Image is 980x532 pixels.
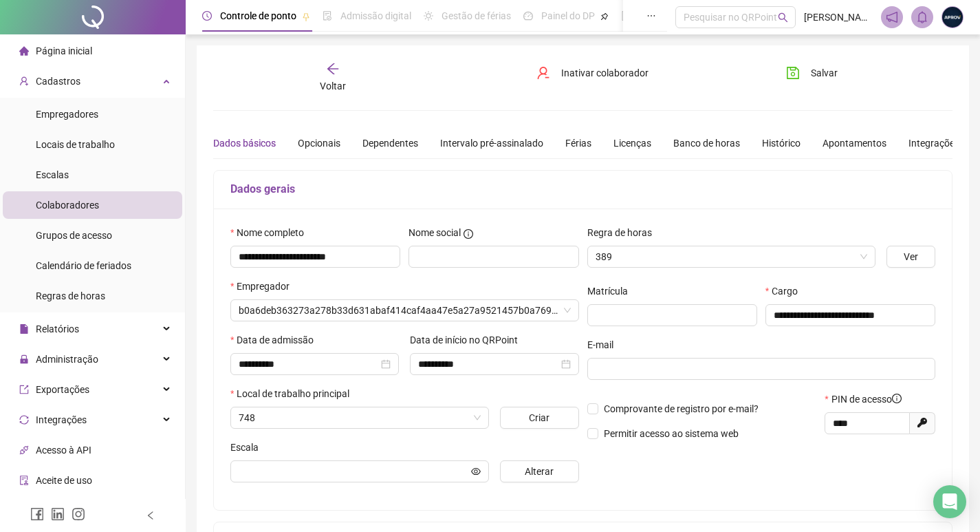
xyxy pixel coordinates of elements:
span: [PERSON_NAME] - APROV [804,10,873,25]
span: Painel do DP [541,10,595,21]
span: dashboard [523,11,533,21]
label: Regra de horas [587,225,661,240]
span: sync [19,415,29,425]
span: Alterar [525,464,554,479]
span: Gestão de férias [442,10,511,21]
span: user-add [19,76,29,86]
button: Criar [500,407,579,429]
span: Página inicial [36,45,92,56]
span: Administração [36,354,98,365]
button: Inativar colaborador [526,62,659,84]
span: Integrações [36,414,87,425]
div: Banco de horas [673,136,740,151]
span: api [19,445,29,455]
span: Relatórios [36,323,79,334]
span: b0a6deb363273a278b33d631abaf414caf4aa47e5a27a9521457b0a76954db0f [239,300,571,321]
span: search [778,12,788,23]
span: arrow-left [326,62,340,76]
label: Escala [230,440,268,455]
span: lock [19,354,29,364]
span: Locais de trabalho [36,139,115,150]
span: Inativar colaborador [561,65,649,81]
span: info-circle [892,394,902,403]
span: 389 [596,246,867,267]
span: file [19,324,29,334]
label: Empregador [230,279,298,294]
div: Opcionais [298,136,340,151]
span: Criar [529,410,549,425]
span: Exportações [36,384,89,395]
div: Licenças [613,136,651,151]
span: user-delete [536,66,550,80]
span: Empregadores [36,109,98,120]
label: E-mail [587,337,622,352]
span: Colaboradores [36,200,99,211]
span: eye [471,467,481,476]
label: Local de trabalho principal [230,386,358,401]
span: export [19,385,29,394]
span: sun [424,11,433,21]
span: info-circle [464,229,473,239]
div: Dependentes [362,136,418,151]
span: Salvar [811,65,838,81]
span: Nome social [409,225,461,240]
button: Salvar [776,62,848,84]
span: Acesso à API [36,445,91,456]
span: Admissão digital [340,10,411,21]
label: Data de início no QRPoint [410,332,527,348]
span: 748 [239,407,481,428]
div: Open Intercom Messenger [933,485,966,518]
span: Escalas [36,169,69,180]
span: bell [916,11,928,23]
span: Voltar [320,81,346,92]
span: notification [886,11,898,23]
img: 1750 [942,7,963,28]
span: Controle de ponto [220,10,296,21]
label: Data de admissão [230,332,323,348]
span: Regras de horas [36,290,105,301]
span: Grupos de acesso [36,230,112,241]
h5: Dados gerais [230,181,935,198]
button: Ver [886,246,935,268]
span: facebook [30,507,44,521]
span: pushpin [302,12,310,21]
span: book [621,11,631,21]
span: left [146,511,155,520]
div: Histórico [762,136,801,151]
span: save [786,66,800,80]
div: Dados básicos [213,136,276,151]
span: Permitir acesso ao sistema web [604,428,739,439]
span: linkedin [51,507,65,521]
span: clock-circle [202,11,212,21]
label: Cargo [765,284,807,299]
div: Férias [565,136,591,151]
label: Matrícula [587,284,637,299]
span: Comprovante de registro por e-mail? [604,403,759,414]
span: instagram [72,507,85,521]
button: Alterar [500,460,579,482]
label: Nome completo [230,225,313,240]
span: Aceite de uso [36,475,92,486]
span: home [19,46,29,56]
span: pushpin [600,12,609,21]
span: Ver [904,249,918,264]
span: file-done [323,11,332,21]
span: audit [19,476,29,485]
span: PIN de acesso [831,392,902,407]
span: Calendário de feriados [36,260,131,271]
div: Apontamentos [823,136,886,151]
span: ellipsis [646,11,656,21]
div: Intervalo pré-assinalado [440,136,543,151]
div: Integrações [908,136,959,151]
span: Cadastros [36,76,80,87]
